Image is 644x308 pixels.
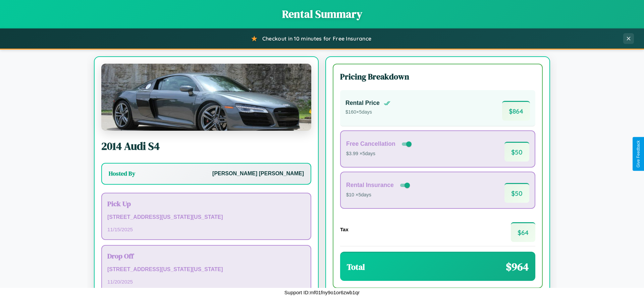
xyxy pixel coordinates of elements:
span: $ 64 [511,222,535,242]
h2: 2014 Audi S4 [101,139,311,153]
span: Checkout in 10 minutes for Free Insurance [262,35,371,42]
p: [PERSON_NAME] [PERSON_NAME] [212,169,304,179]
h4: Tax [340,227,348,232]
p: $ 160 × 5 days [345,108,390,117]
span: $ 964 [506,259,529,274]
h3: Hosted By [109,170,135,178]
p: [STREET_ADDRESS][US_STATE][US_STATE] [107,212,305,222]
p: 11 / 20 / 2025 [107,277,305,286]
h3: Pick Up [107,199,305,208]
img: Audi S4 [101,64,311,131]
h3: Total [347,261,365,272]
span: $ 50 [504,142,529,162]
span: $ 50 [504,183,529,203]
p: 11 / 15 / 2025 [107,225,305,234]
p: [STREET_ADDRESS][US_STATE][US_STATE] [107,265,305,274]
h4: Rental Price [345,100,380,107]
p: $3.99 × 5 days [346,149,413,158]
h3: Drop Off [107,251,305,261]
h4: Rental Insurance [346,182,394,189]
h1: Rental Summary [7,7,637,21]
h3: Pricing Breakdown [340,71,535,82]
p: Support ID: mf01fny9o1or6zwb1qr [284,288,360,297]
p: $10 × 5 days [346,191,411,199]
h4: Free Cancellation [346,140,395,147]
span: $ 864 [502,101,530,121]
div: Give Feedback [636,140,641,168]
